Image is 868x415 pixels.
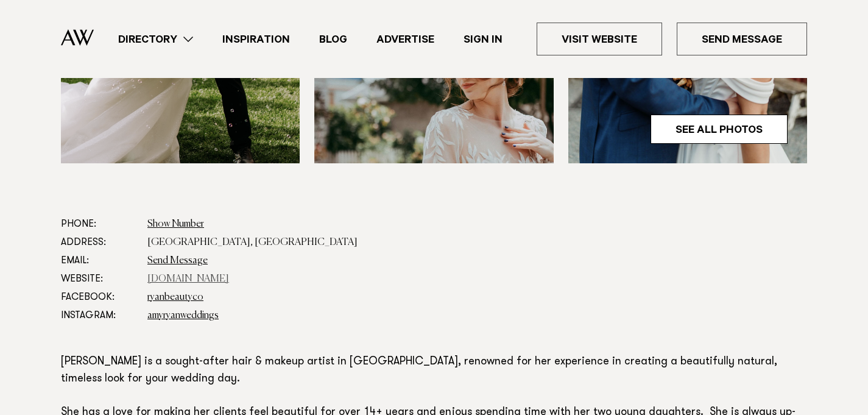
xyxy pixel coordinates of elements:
[61,288,138,307] dt: Facebook:
[147,219,204,229] a: Show Number
[104,31,208,48] a: Directory
[305,31,362,48] a: Blog
[449,31,517,48] a: Sign In
[362,31,449,48] a: Advertise
[61,29,94,46] img: Auckland Weddings Logo
[651,115,788,144] a: See All Photos
[147,256,208,266] a: Send Message
[147,274,229,284] a: [DOMAIN_NAME]
[61,252,138,270] dt: Email:
[61,307,138,325] dt: Instagram:
[147,293,203,302] a: ryanbeautyco
[208,31,305,48] a: Inspiration
[61,215,138,233] dt: Phone:
[147,233,807,252] dd: [GEOGRAPHIC_DATA], [GEOGRAPHIC_DATA]
[537,23,662,55] a: Visit Website
[61,270,138,288] dt: Website:
[147,311,219,321] a: amyryanweddings
[61,233,138,252] dt: Address:
[677,23,807,55] a: Send Message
